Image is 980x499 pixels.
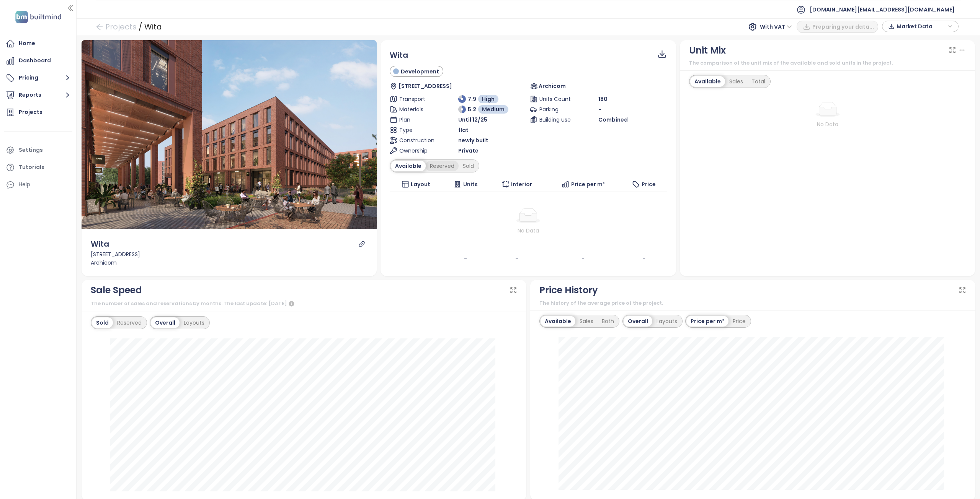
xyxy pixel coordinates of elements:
span: Market Data [897,21,946,32]
span: Private [458,146,479,155]
div: Help [19,180,30,189]
span: [DOMAIN_NAME][EMAIL_ADDRESS][DOMAIN_NAME] [810,0,955,19]
a: Dashboard [4,53,72,68]
div: button [886,21,954,32]
span: Combined [598,115,628,124]
div: Overall [151,317,180,328]
span: [STREET_ADDRESS] [399,82,452,90]
div: Sales [575,316,598,327]
div: Reserved [426,161,459,171]
span: Ownership [399,146,434,155]
b: - [515,255,518,263]
div: Tutorials [19,163,44,172]
div: Price per m² [686,316,728,327]
span: Until 12/25 [458,115,487,124]
span: Parking [539,105,574,114]
b: - [581,255,585,263]
div: No Data [393,226,664,235]
span: Materials [399,105,434,114]
div: [STREET_ADDRESS] [91,250,368,258]
img: logo [13,9,64,25]
div: Available [541,316,575,327]
div: Dashboard [19,56,51,65]
span: Medium [482,105,505,114]
b: - [642,255,645,263]
span: Transport [399,95,434,103]
a: Tutorials [4,160,72,175]
div: The comparison of the unit mix of the available and sold units in the project. [689,59,966,67]
span: arrow-left [96,23,103,31]
div: The number of sales and reservations by months. The last update: [DATE] [91,299,518,309]
div: Wita [91,238,109,250]
div: Projects [19,107,42,117]
span: Units [463,180,478,189]
span: Type [399,126,434,134]
div: / [139,20,142,34]
a: Projects [4,105,72,120]
div: Available [690,76,725,87]
div: Settings [19,145,43,155]
a: Home [4,36,72,51]
div: Available [391,161,426,171]
button: Reports [4,88,72,103]
span: Interior [511,180,532,189]
b: - [464,255,467,263]
div: Sale Speed [91,283,142,297]
span: High [482,95,495,103]
div: Sold [92,317,113,328]
div: Total [747,76,769,87]
span: Archicom [539,82,566,90]
span: Price per m² [571,180,605,189]
div: Overall [624,316,652,327]
button: Preparing your data... [797,21,878,33]
span: newly built [458,136,488,145]
span: Units Count [539,95,574,103]
span: Layout [411,180,430,189]
span: flat [458,126,469,134]
span: Building use [539,115,574,124]
span: Wita [390,50,408,60]
div: Sales [725,76,747,87]
div: No Data [689,120,966,128]
div: Both [598,316,618,327]
div: Archicom [91,258,368,267]
button: Pricing [4,70,72,86]
span: Construction [399,136,434,145]
div: Reserved [113,317,146,328]
a: link [358,241,365,247]
div: Layouts [180,317,209,328]
span: 5.2 [468,105,476,114]
div: Layouts [652,316,681,327]
span: Plan [399,115,434,124]
div: The history of the average price of the project. [539,299,966,307]
span: Preparing your data... [812,23,874,31]
div: Home [19,39,35,48]
span: Development [401,67,439,76]
div: Sold [459,161,478,171]
div: Wita [144,20,162,34]
a: Settings [4,143,72,158]
span: - [598,106,601,113]
span: With VAT [760,21,792,33]
div: Price History [539,283,598,297]
span: 180 [598,95,608,103]
span: Price [642,180,656,189]
span: 7.9 [468,95,476,103]
div: Unit Mix [689,43,726,58]
a: arrow-left Projects [96,20,137,34]
div: Price [728,316,750,327]
div: Help [4,177,72,192]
